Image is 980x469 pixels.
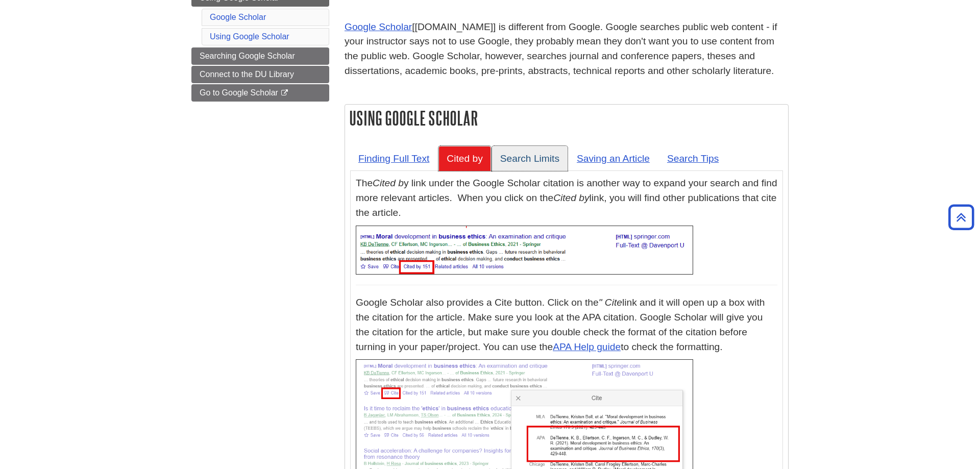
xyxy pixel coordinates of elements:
[945,210,977,224] a: Back to Top
[345,105,788,132] h2: Using Google Scholar
[200,70,294,79] span: Connect to the DU Library
[438,146,491,171] a: Cited by
[492,146,568,171] a: Search Limits
[356,295,777,354] p: Google Scholar also provides a Cite button. Click on the link and it will open up a box with the ...
[569,146,658,171] a: Saving an Article
[599,297,622,308] em: " Cite
[553,341,621,352] a: APA Help guide
[210,13,266,21] a: Google Scholar
[210,32,289,41] a: Using Google Scholar
[191,47,329,65] a: Searching Google Scholar
[345,21,412,32] a: Google Scholar
[280,90,289,96] i: This link opens in a new window
[356,176,777,220] p: The y link under the Google Scholar citation is another way to expand your search and find more r...
[356,226,693,275] img: cite by
[200,88,278,97] span: Go to Google Scholar
[373,178,404,188] em: Cited b
[200,52,295,60] span: Searching Google Scholar
[553,192,589,203] em: Cited by
[659,146,727,171] a: Search Tips
[191,66,329,83] a: Connect to the DU Library
[345,20,789,79] p: [[DOMAIN_NAME]] is different from Google. Google searches public web content - if your instructor...
[191,84,329,102] a: Go to Google Scholar
[350,146,437,171] a: Finding Full Text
